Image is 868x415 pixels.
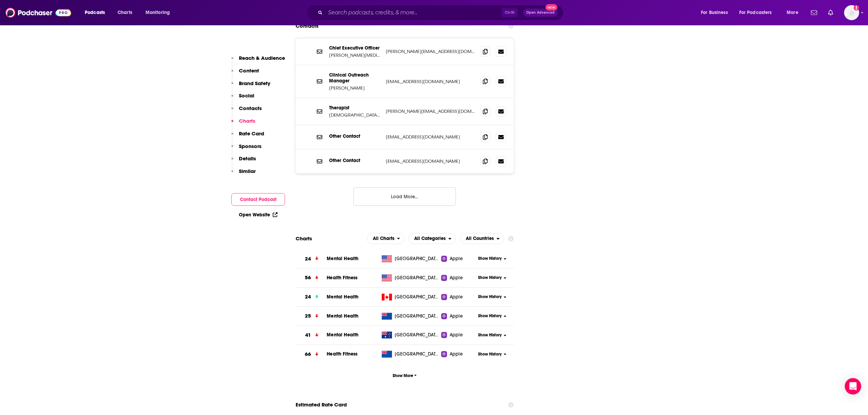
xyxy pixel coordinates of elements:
[329,85,380,91] p: [PERSON_NAME]
[466,236,494,241] span: All Countries
[844,5,859,20] span: Logged in as aci-podcast
[441,294,476,300] a: Apple
[386,108,475,114] p: [PERSON_NAME][EMAIL_ADDRESS][DOMAIN_NAME]
[782,7,807,18] button: open menu
[305,274,311,282] h3: 56
[327,313,358,319] a: Mental Health
[146,8,170,17] span: Monitoring
[239,155,256,162] p: Details
[296,250,327,268] a: 24
[386,49,475,54] p: [PERSON_NAME][EMAIL_ADDRESS][DOMAIN_NAME]
[231,55,285,67] button: Reach & Audience
[395,275,439,281] span: United States
[735,7,782,18] button: open menu
[305,255,311,263] h3: 24
[231,118,255,130] button: Charts
[231,193,285,206] button: Contact Podcast
[408,233,456,244] h2: Categories
[393,373,417,378] span: Show More
[395,332,439,338] span: Australia
[478,332,502,338] span: Show History
[231,80,270,93] button: Brand Safety
[476,313,509,319] button: Show History
[231,105,262,118] button: Contacts
[526,11,555,14] span: Open Advanced
[808,7,820,18] a: Show notifications dropdown
[296,398,347,411] span: Estimated Rate Card
[441,313,476,320] a: Apple
[379,351,442,358] a: [GEOGRAPHIC_DATA]
[296,287,327,306] a: 24
[239,55,285,61] p: Reach & Audience
[476,275,509,281] button: Show History
[460,233,504,244] button: open menu
[825,7,836,18] a: Show notifications dropdown
[386,79,475,84] p: [EMAIL_ADDRESS][DOMAIN_NAME]
[379,255,442,262] a: [GEOGRAPHIC_DATA]
[113,7,136,18] a: Charts
[408,233,456,244] button: open menu
[327,275,357,281] a: Health Fitness
[545,4,558,11] span: New
[239,92,254,99] p: Social
[296,268,327,287] a: 56
[327,351,357,357] a: Health Fitness
[296,345,327,364] a: 66
[231,130,264,143] button: Rate Card
[327,256,358,262] a: Mental Health
[305,331,311,339] h3: 41
[329,52,380,58] p: [PERSON_NAME][MEDICAL_DATA]
[329,72,380,84] p: Clinical Outreach Manager
[85,8,105,17] span: Podcasts
[450,332,463,338] span: Apple
[395,255,439,262] span: United States
[329,45,380,51] p: Chief Executive Officer
[305,293,311,301] h3: 24
[118,8,132,17] span: Charts
[696,7,736,18] button: open menu
[305,350,311,358] h3: 66
[329,105,380,111] p: Therapist
[386,134,475,140] p: [EMAIL_ADDRESS][DOMAIN_NAME]
[367,233,405,244] button: open menu
[367,233,405,244] h2: Platforms
[239,143,261,149] p: Sponsors
[395,313,439,320] span: New Zealand
[441,351,476,358] a: Apple
[296,235,312,242] h2: Charts
[844,5,859,20] img: User Profile
[239,168,256,174] p: Similar
[327,294,358,300] a: Mental Health
[5,6,71,19] img: Podchaser - Follow, Share and Rate Podcasts
[239,67,259,74] p: Content
[844,5,859,20] button: Show profile menu
[478,294,502,300] span: Show History
[476,294,509,300] button: Show History
[450,351,463,358] span: Apple
[231,155,256,168] button: Details
[441,275,476,281] a: Apple
[845,378,861,394] div: Open Intercom Messenger
[327,332,358,338] a: Mental Health
[329,112,380,118] p: [DEMOGRAPHIC_DATA][PERSON_NAME]
[239,118,255,124] p: Charts
[476,351,509,357] button: Show History
[476,256,509,262] button: Show History
[478,256,502,262] span: Show History
[239,105,262,111] p: Contacts
[478,351,502,357] span: Show History
[379,332,442,338] a: [GEOGRAPHIC_DATA]
[441,332,476,338] a: Apple
[395,294,439,300] span: Canada
[478,313,502,319] span: Show History
[787,8,798,17] span: More
[231,92,254,105] button: Social
[379,275,442,281] a: [GEOGRAPHIC_DATA]
[739,8,772,17] span: For Podcasters
[478,275,502,281] span: Show History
